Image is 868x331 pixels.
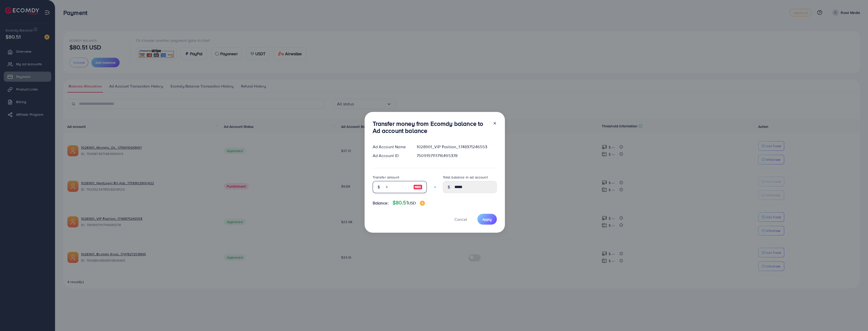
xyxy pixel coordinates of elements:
[482,217,492,222] span: Apply
[373,120,489,135] h3: Transfer money from Ecomdy balance to Ad account balance
[373,175,399,180] label: Transfer amount
[413,153,501,159] div: 7509197111716495378
[448,214,473,225] button: Cancel
[369,153,413,159] div: Ad Account ID
[847,308,864,327] iframe: Chat
[413,144,501,150] div: 1028901_VIP Fashion_1748371246553
[408,200,416,206] span: USD
[373,200,389,206] span: Balance:
[477,214,497,225] button: Apply
[420,201,425,206] img: image
[369,144,413,150] div: Ad Account Name
[443,175,488,180] label: Total balance in ad account
[413,184,422,190] img: image
[393,200,425,206] h4: $80.51
[454,217,467,222] span: Cancel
